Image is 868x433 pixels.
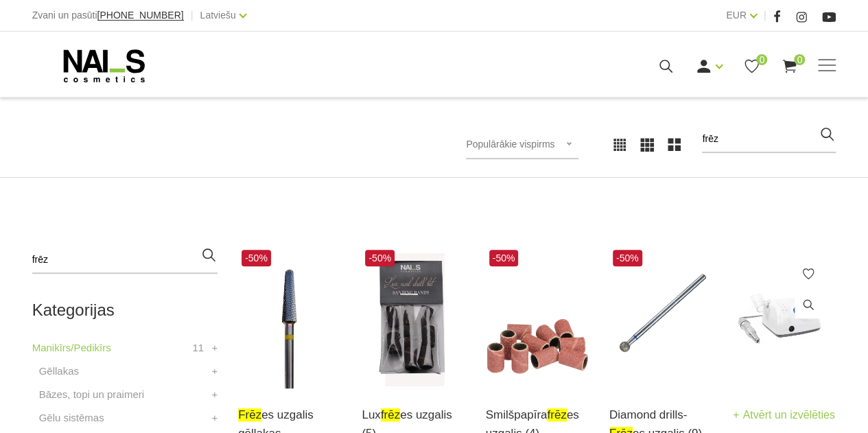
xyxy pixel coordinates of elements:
a: EUR [726,7,747,23]
span: frēz [238,408,261,421]
span: frēz [547,408,566,421]
img: Frēzes uzgalis ātrai un efektīvai gēllaku noņemšanai, izmantojama arī kā finiša apstrāde gēlam, a... [238,246,341,388]
img: Smilšpapīra manikīra frēzes uzgalis gēla un gēllakas noņemšanai, 150 griti.... [486,246,589,388]
a: Latviešu [200,7,236,23]
span: -50% [489,250,519,266]
img: Frēzes iekārta Strong 210/105L līdz 40 000 apgr. bez pedālis ― profesionāla ierīce aparāta manikī... [733,246,836,388]
span: | [764,7,766,24]
span: -50% [365,250,395,266]
span: Populārākie vispirms [466,139,554,150]
a: 0 [743,58,760,75]
a: + [211,410,218,426]
a: Gēlu sistēmas [39,410,104,426]
div: Zvani un pasūti [32,7,184,24]
a: + [211,363,218,379]
span: 11 [192,340,204,356]
a: Atvērt un izvēlēties [733,406,835,425]
a: Gēllakas [39,363,79,379]
a: + [211,340,218,356]
a: Bāzes, topi un praimeri [39,386,144,403]
a: Manikīrs/Pedikīrs [32,340,111,356]
span: frēz [381,408,400,421]
a: 0 [781,58,798,75]
h2: Kategorijas [32,301,218,319]
a: + [211,386,218,403]
span: -50% [242,250,271,266]
span: 0 [794,54,805,65]
input: Meklēt produktus ... [702,126,836,153]
span: 0 [756,54,767,65]
a: [PHONE_NUMBER] [97,10,184,21]
img: Frēzes uzgaļi ātrai un efektīvai gēla un gēllaku noņemšanai, aparāta manikīra un aparāta pedikīra... [362,246,465,388]
span: -50% [613,250,642,266]
span: | [191,7,193,24]
img: Frēzes uzgaļi ātrai un efektīvai gēla un gēllaku noņemšanai, aparāta manikīra un aparāta pedikīra... [609,246,712,388]
span: [PHONE_NUMBER] [97,10,184,21]
input: Meklēt produktus ... [32,246,218,274]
